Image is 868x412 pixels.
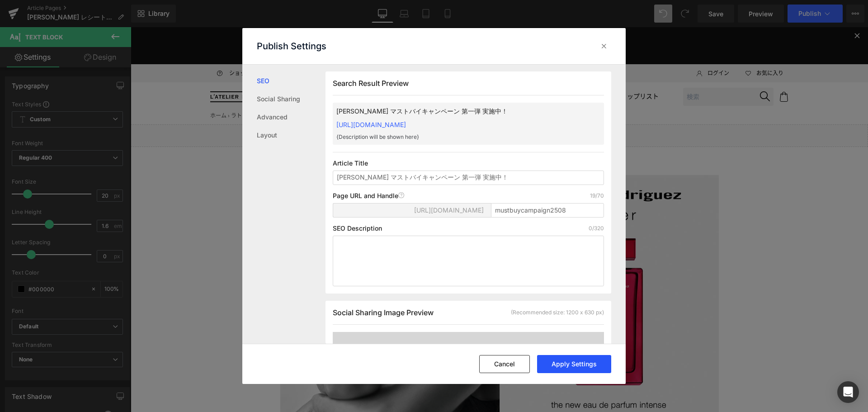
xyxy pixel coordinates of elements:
[336,121,406,128] a: [URL][DOMAIN_NAME]
[171,42,203,51] span: お問い合わせ
[97,85,99,92] span: ›
[577,42,599,51] span: ログイン
[648,65,658,75] img: Icon_Cart.svg
[100,85,213,92] span: ラトリエ デ パルファム 公式オンラインストア
[150,148,588,395] img: KEY VISUAL
[80,64,152,75] img: ラトリエ デ パルファム 公式オンラインストア
[589,225,604,232] p: 0/320
[615,43,620,49] img: Icon_Heart_Empty.svg
[336,133,571,141] p: {Description will be shown here}
[491,203,604,218] input: Enter article title...
[333,308,434,317] span: Social Sharing Image Preview
[163,62,213,78] a: ブランドから探す
[414,207,484,214] span: [URL][DOMAIN_NAME]
[331,62,369,78] a: ギフトガイド
[257,108,325,126] a: Advanced
[479,355,530,373] button: Cancel
[336,106,571,116] p: [PERSON_NAME] マストバイキャンペーン 第一弾 実施中！
[85,42,93,50] img: Icon_ShoppingGuide.svg
[80,84,213,94] nav: breadcrumbs
[155,42,203,51] a: お問い合わせ
[333,79,409,88] span: Search Result Preview
[566,42,571,51] img: Icon_User.svg
[590,192,604,199] p: 19/70
[537,355,611,373] button: Apply Settings
[291,20,446,26] a: [PERSON_NAME]休業期間のお届けおよびお問い合わせについて
[837,381,859,403] div: Open Intercom Messenger
[416,62,473,78] a: カテゴリーから探す
[257,126,325,144] a: Layout
[511,308,604,317] div: (Recommended size: 1200 x 630 px)
[333,160,604,167] p: Article Title
[333,170,604,185] input: Enter your page title...
[629,64,639,74] img: Icon_Search.svg
[257,90,325,108] a: Social Sharing
[626,42,653,51] span: お気に入り
[9,9,728,28] p: [全製品対象] ご購入で選べるサンプル2点プレゼント！
[257,72,325,90] a: SEO
[484,62,528,78] a: ショップリスト
[80,85,96,92] a: ホーム
[552,61,643,79] input: 検索
[301,62,320,78] a: 新製品
[224,62,290,78] a: 限定品/キット・コフレ
[561,42,599,51] a: ログイン
[333,225,382,232] p: SEO Description
[160,44,165,48] img: Icon_Email.svg
[150,120,588,134] p: [PERSON_NAME] マストバイキャンペーン 第一弾 実施中！
[380,62,405,78] a: 最新情報
[333,192,405,199] p: Page URL and Handle
[99,42,147,51] span: ショッピングガイド
[257,41,326,52] p: Publish Settings
[80,42,147,51] a: ショッピングガイド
